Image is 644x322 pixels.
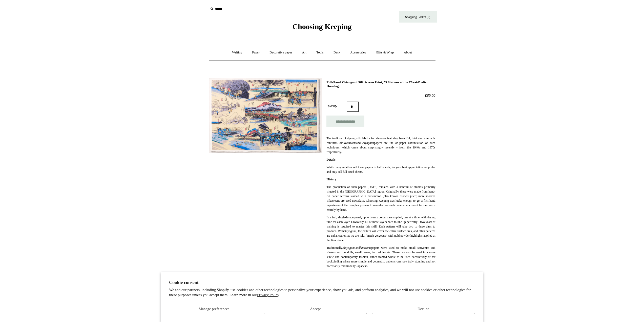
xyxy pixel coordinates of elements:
a: Choosing Keeping [292,26,351,30]
strong: Details: [326,158,336,161]
p: We and our partners, including Shopify, use cookies and other technologies to personalize your ex... [169,288,475,297]
em: katazome [360,246,371,250]
a: Accessories [346,46,370,59]
em: Chiyogami [361,141,374,145]
p: Traditionally, and papers were used to make small souvenirs and trinkets such as dolls, small box... [326,245,435,268]
h2: £60.00 [326,93,435,98]
a: Writing [227,46,247,59]
button: Decline [372,304,475,314]
a: Tools [312,46,328,59]
p: In a full, single-image panel, up to twenty colours are applied, one at a time, with drying time ... [326,215,435,242]
a: Art [298,46,311,59]
h1: Full-Panel Chiyogami Silk Screen Print, 53 Stations of the Tōkaidō after Hiroshige [326,80,435,88]
p: The production of such papers [DATE] remains with a handful of studios primarily situated in the ... [326,185,435,212]
em: chiyogami [343,246,356,250]
a: About [399,46,417,59]
a: Shopping Basket (0) [399,11,437,23]
p: The tradition of dyeing silk fabrics for kimonos featuring beautiful, intricate patterns is centu... [326,136,435,154]
label: Quantity [326,104,347,108]
strong: History: [326,178,337,181]
span: Choosing Keeping [292,22,351,31]
em: chiyogami [344,229,357,233]
button: Accept [264,304,367,314]
h2: Cookie consent [169,280,475,285]
em: kaki [402,194,407,198]
a: Decorative paper [265,46,297,59]
a: Desk [329,46,345,59]
span: Manage preferences [199,307,229,311]
button: Manage preferences [169,304,259,314]
a: Paper [247,46,264,59]
em: Katazome [344,141,356,145]
a: Privacy Policy [257,293,279,297]
p: While many retailers sell these papers in half sheets, for your best appreciation we prefer and o... [326,165,435,174]
a: Gifts & Wrap [371,46,398,59]
img: Full-Panel Chiyogami Silk Screen Print, 53 Stations of the Tōkaidō after Hiroshige [209,78,322,153]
